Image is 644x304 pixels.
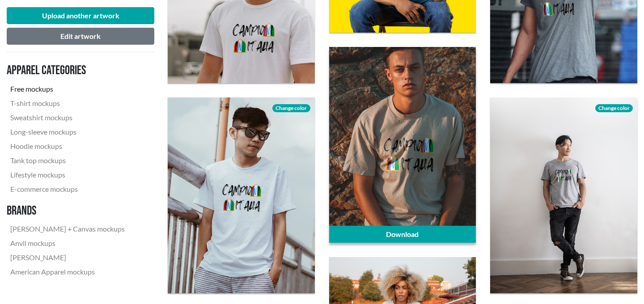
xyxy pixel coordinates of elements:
h3: Apparel categories [7,63,128,78]
a: Sweatshirt mockups [7,110,128,125]
span: Change color [272,104,310,112]
a: American Apparel mockups [7,265,128,279]
a: E-commerce mockups [7,182,128,196]
a: T-shirt mockups [7,96,128,110]
a: Anvil mockups [7,236,128,250]
a: Lifestyle mockups [7,168,128,182]
a: [PERSON_NAME] + Canvas mockups [7,222,128,236]
a: Download [329,226,476,243]
span: Change color [595,104,633,112]
a: Hoodie mockups [7,139,128,153]
h3: Brands [7,203,128,219]
a: Tank top mockups [7,153,128,168]
button: Edit artwork [7,28,154,45]
a: [PERSON_NAME] [7,250,128,265]
a: Free mockups [7,82,128,96]
a: Long-sleeve mockups [7,125,128,139]
button: Upload another artwork [7,7,154,24]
